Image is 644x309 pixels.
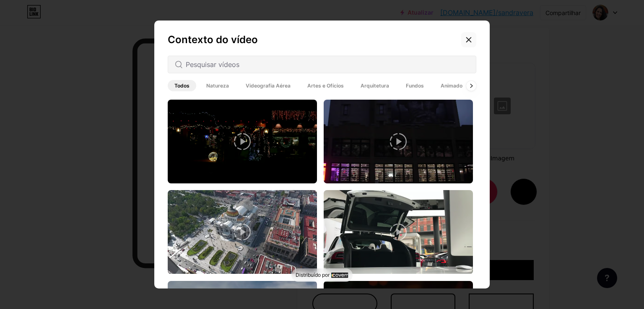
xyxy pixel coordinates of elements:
[296,272,330,278] font: Distribuído por
[206,82,229,89] font: Natureza
[168,33,258,46] font: Contexto do vídeo
[174,82,190,89] font: Todos
[246,82,291,89] font: Videografia Aérea
[441,82,462,89] font: Animado
[406,82,424,89] font: Fundos
[307,82,344,89] font: Artes e Ofícios
[186,59,469,70] input: Pesquisar vídeos
[361,82,389,89] font: Arquitetura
